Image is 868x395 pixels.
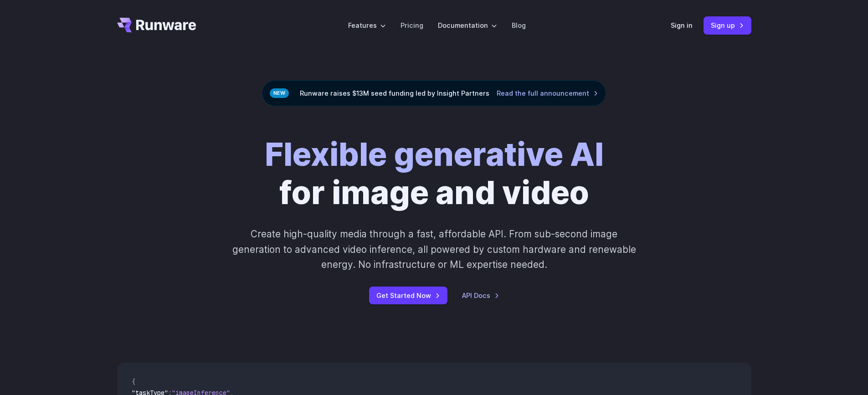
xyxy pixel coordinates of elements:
a: API Docs [462,290,499,301]
a: Go to / [117,18,196,32]
a: Read the full announcement [497,88,598,98]
h1: for image and video [265,135,604,212]
p: Create high-quality media through a fast, affordable API. From sub-second image generation to adv... [231,226,637,272]
a: Sign in [671,20,693,31]
label: Features [348,20,386,31]
label: Documentation [438,20,497,31]
span: { [132,378,135,386]
a: Pricing [401,20,423,31]
a: Blog [512,20,526,31]
a: Sign up [704,16,751,34]
strong: Flexible generative AI [265,135,604,174]
div: Runware raises $13M seed funding led by Insight Partners [262,80,606,106]
a: Get Started Now [369,287,447,304]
